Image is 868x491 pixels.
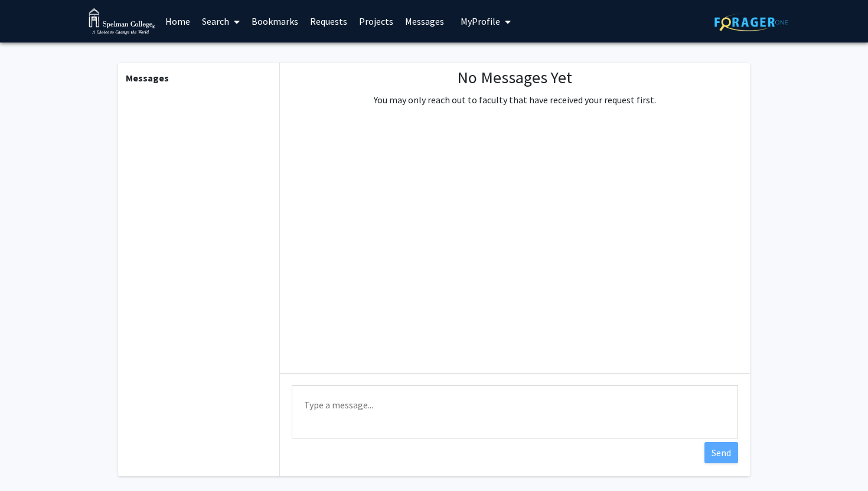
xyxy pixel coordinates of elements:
img: Spelman College Logo [89,8,155,35]
a: Home [159,1,196,42]
textarea: Message [292,385,738,438]
button: Send [704,442,738,463]
a: Projects [353,1,399,42]
a: Search [196,1,246,42]
iframe: Chat [9,438,50,482]
span: My Profile [461,15,500,27]
a: Requests [304,1,353,42]
h1: No Messages Yet [374,68,656,88]
a: Bookmarks [246,1,304,42]
p: You may only reach out to faculty that have received your request first. [374,93,656,107]
a: Messages [399,1,450,42]
img: ForagerOne Logo [714,13,788,31]
b: Messages [126,72,169,84]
